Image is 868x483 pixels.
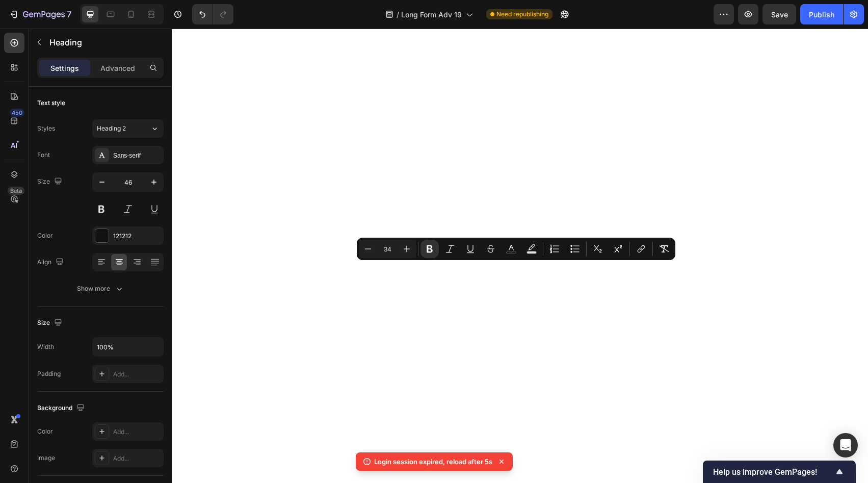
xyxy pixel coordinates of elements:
div: Show more [77,284,124,294]
span: Save [771,10,788,19]
div: Font [37,150,50,160]
span: Long Form Adv 19 [401,9,462,20]
div: Add... [113,427,161,437]
div: 450 [10,109,24,117]
div: Size [37,175,64,189]
p: Advanced [100,63,135,73]
button: Save [762,4,796,24]
div: Beta [8,187,24,195]
button: 7 [4,4,76,24]
p: Heading [49,36,160,48]
input: Auto [93,338,163,356]
div: Open Intercom Messenger [833,433,858,457]
div: Styles [37,124,55,133]
div: 121212 [113,232,161,241]
iframe: Design area [172,29,868,483]
div: Color [37,427,53,436]
div: Padding [37,369,61,378]
div: Add... [113,454,161,463]
div: Background [37,401,87,415]
span: Need republishing [496,10,548,19]
div: Size [37,316,64,330]
p: Settings [50,63,79,73]
div: Editor contextual toolbar [357,238,675,260]
button: Show more [37,279,164,298]
div: Sans-serif [113,151,161,160]
div: Undo/Redo [192,4,233,24]
div: Align [37,256,66,269]
div: Color [37,231,53,240]
div: Width [37,342,54,351]
div: Image [37,453,55,463]
button: Publish [800,4,843,24]
div: Add... [113,370,161,379]
span: Help us improve GemPages! [713,467,833,477]
button: Heading 2 [92,119,164,138]
button: Show survey - Help us improve GemPages! [713,466,846,478]
div: Text style [37,98,65,108]
p: Login session expired, reload after 5s [374,456,492,467]
span: / [397,9,399,20]
p: 7 [67,8,71,20]
div: Publish [809,9,834,20]
span: Heading 2 [97,124,126,133]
